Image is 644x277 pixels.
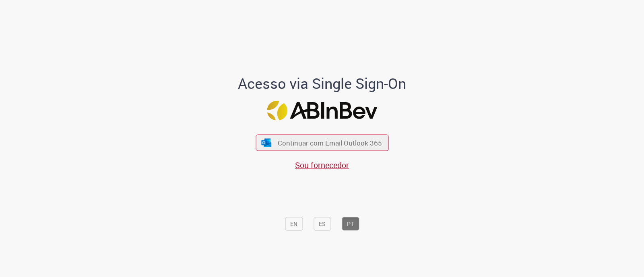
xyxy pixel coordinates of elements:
button: ES [314,217,331,230]
button: ícone Azure/Microsoft 360 Continuar com Email Outlook 365 [256,135,388,151]
img: ícone Azure/Microsoft 360 [261,138,272,147]
button: EN [285,217,303,230]
h1: Acesso via Single Sign-On [211,75,434,91]
img: Logo ABInBev [267,101,377,121]
span: Continuar com Email Outlook 365 [278,138,382,148]
a: Sou fornecedor [295,160,349,170]
button: PT [342,217,359,230]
